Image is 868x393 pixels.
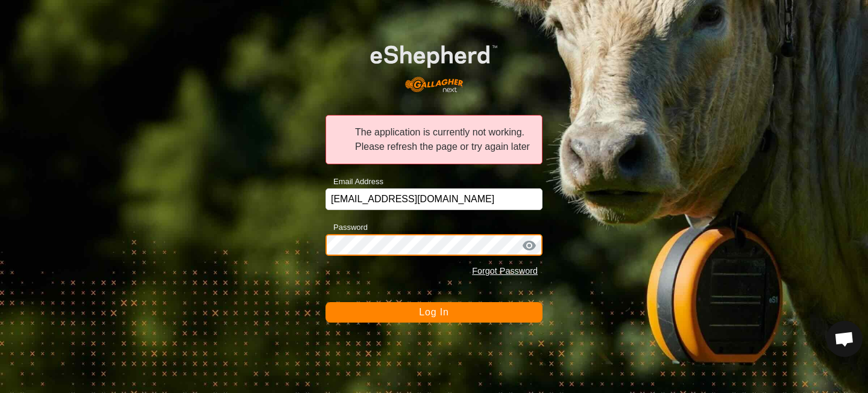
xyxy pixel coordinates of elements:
[472,266,538,276] a: Forgot Password
[325,188,542,210] input: Email Address
[419,307,448,317] span: Log In
[325,176,383,188] label: Email Address
[347,27,521,101] img: E-shepherd Logo
[325,221,368,234] label: Password
[325,302,542,323] button: Log In
[325,115,542,164] div: The application is currently not working. Please refresh the page or try again later
[826,321,863,357] a: Open chat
